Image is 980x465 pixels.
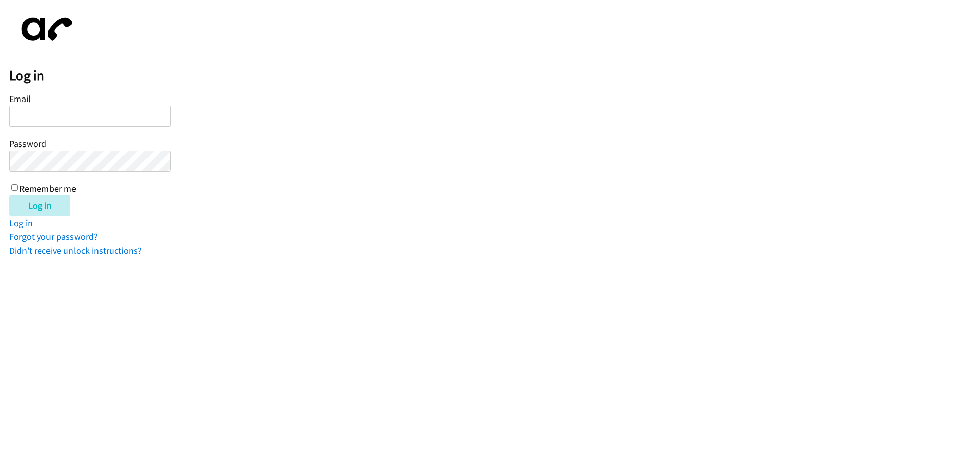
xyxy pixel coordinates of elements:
[9,93,31,105] label: Email
[9,195,70,216] input: Log in
[9,244,142,256] a: Didn't receive unlock instructions?
[9,67,980,84] h2: Log in
[9,138,46,150] label: Password
[9,231,98,242] a: Forgot your password?
[19,183,76,194] label: Remember me
[9,217,33,229] a: Log in
[9,9,81,50] img: aphone-8a226864a2ddd6a5e75d1ebefc011f4aa8f32683c2d82f3fb0802fe031f96514.svg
